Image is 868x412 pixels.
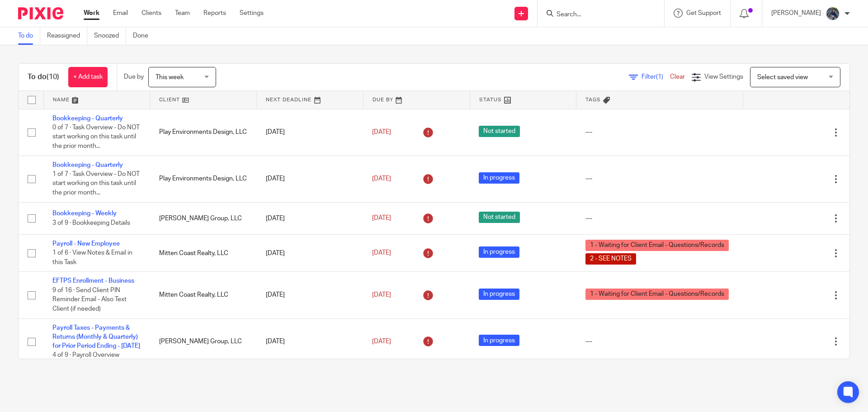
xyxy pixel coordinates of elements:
span: Filter [642,74,670,80]
a: To do [18,27,40,45]
span: Not started [479,212,520,223]
a: Clear [670,74,685,80]
span: [DATE] [372,338,391,345]
span: [DATE] [372,292,391,298]
a: Settings [240,9,264,18]
p: [PERSON_NAME] [771,9,821,18]
a: Clients [142,9,161,18]
div: --- [585,337,734,346]
span: [DATE] [372,215,391,222]
span: View Settings [704,74,743,80]
span: 1 of 6 · View Notes & Email in this Task [52,250,132,266]
a: Bookkeeping - Quarterly [52,162,123,168]
span: Not started [479,126,520,137]
span: 1 of 7 · Task Overview - Do NOT start working on this task until the prior month... [52,171,140,196]
span: In progress [479,172,519,184]
a: Email [113,9,128,18]
a: + Add task [68,67,108,87]
a: Reports [203,9,226,18]
span: 2 - SEE NOTES [585,253,636,265]
span: [DATE] [372,129,391,135]
span: 1 - Waiting for Client Email - Questions/Records [585,289,729,300]
p: Due by [124,72,144,81]
a: Snoozed [94,27,126,45]
span: In progress [479,246,519,258]
img: Pixie [18,7,63,19]
span: 0 of 7 · Task Overview - Do NOT start working on this task until the prior month... [52,124,140,149]
span: (10) [47,73,59,81]
img: 20210918_184149%20(2).jpg [826,6,840,21]
div: --- [585,128,734,137]
span: 1 - Waiting for Client Email - Questions/Records [585,240,729,251]
a: Bookkeeping - Quarterly [52,115,123,122]
span: Select saved view [757,74,808,81]
td: [PERSON_NAME] Group, LLC [150,318,257,365]
span: Tags [585,97,601,102]
span: 9 of 16 · Send Client PIN Reminder Email - Also Text Client (if needed) [52,287,127,312]
a: Work [84,9,99,18]
a: Payroll Taxes - Payments & Returns (Monthly & Quarterly) for Prior Period Ending - [DATE] [52,325,140,350]
a: Payroll - New Employee [52,241,120,247]
a: Bookkeeping - Weekly [52,210,117,217]
td: Mitten Coast Realty, LLC [150,272,257,318]
td: [PERSON_NAME] Group, LLC [150,202,257,234]
a: Done [133,27,155,45]
a: Team [175,9,190,18]
span: (1) [656,74,663,80]
span: Get Support [686,10,721,16]
a: EFTPS Enrollment - Business [52,278,134,284]
input: Search [556,11,637,19]
td: [DATE] [257,318,363,365]
h1: To do [28,72,59,82]
td: [DATE] [257,109,363,156]
td: Mitten Coast Realty, LLC [150,235,257,272]
td: Play Environments Design, LLC [150,156,257,202]
span: [DATE] [372,175,391,182]
span: 4 of 9 · Payroll Overview [52,352,119,359]
span: [DATE] [372,250,391,256]
div: --- [585,214,734,223]
span: This week [156,74,184,81]
td: [DATE] [257,235,363,272]
td: Play Environments Design, LLC [150,109,257,156]
span: In progress [479,289,519,300]
div: --- [585,174,734,183]
td: [DATE] [257,156,363,202]
span: 3 of 9 · Bookkeeping Details [52,220,130,226]
td: [DATE] [257,272,363,318]
span: In progress [479,335,519,346]
a: Reassigned [47,27,87,45]
td: [DATE] [257,202,363,234]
